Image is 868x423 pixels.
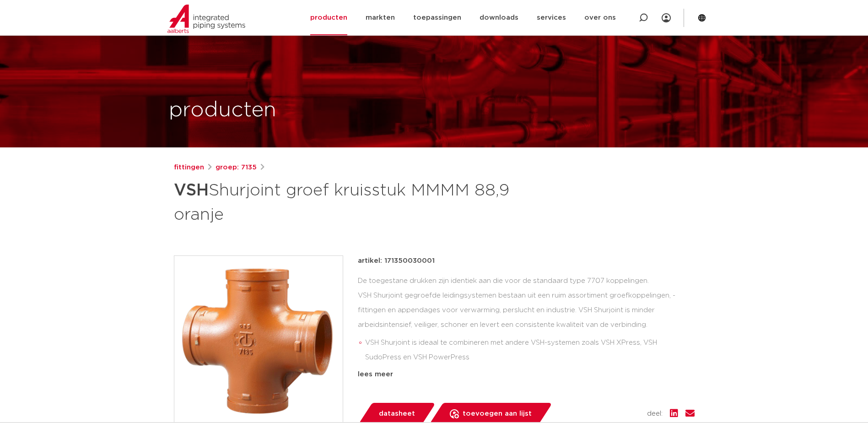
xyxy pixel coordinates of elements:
a: fittingen [174,162,204,173]
div: lees meer [358,369,695,380]
li: VSH Shurjoint is ideaal te combineren met andere VSH-systemen zoals VSH XPress, VSH SudoPress en ... [365,336,695,365]
li: het ‘Aalberts integrated piping systems’ assortiment beslaat een volledig geïntegreerd systeem va... [365,365,695,394]
h1: producten [169,96,276,125]
div: De toegestane drukken zijn identiek aan die voor de standaard type 7707 koppelingen. VSH Shurjoin... [358,274,695,365]
span: datasheet [379,407,415,421]
p: artikel: 171350030001 [358,255,435,266]
span: toevoegen aan lijst [463,407,532,421]
h1: Shurjoint groef kruisstuk MMMM 88,9 oranje [174,177,518,226]
span: deel: [647,408,663,419]
strong: VSH [174,182,209,199]
a: groep: 7135 [216,162,257,173]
